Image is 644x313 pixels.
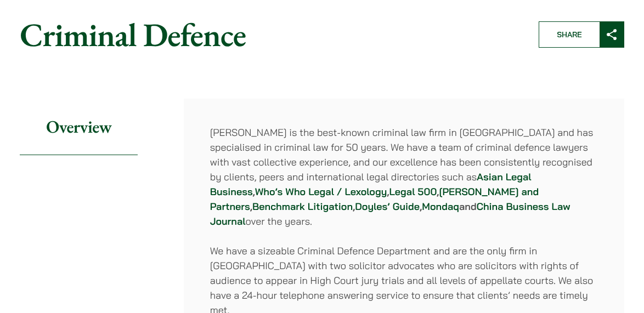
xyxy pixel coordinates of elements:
a: Asian Legal Business [210,170,532,198]
a: [PERSON_NAME] and Partners [210,185,539,213]
strong: , [387,185,389,198]
a: China Business Law Journal [210,200,570,227]
a: Who’s Who Legal / Lexology [255,185,387,198]
button: Share [539,21,624,48]
strong: , [253,185,255,198]
a: Benchmark Litigation [252,200,353,213]
a: Mondaq [422,200,459,213]
strong: , [437,185,439,198]
h2: Overview [20,99,138,155]
strong: , , [250,200,355,213]
strong: , [420,200,422,213]
span: Share [539,22,600,47]
h1: Criminal Defence [20,15,520,54]
strong: and [459,200,477,213]
p: [PERSON_NAME] is the best-known criminal law firm in [GEOGRAPHIC_DATA] and has specialised in cri... [210,125,598,229]
a: Doyles’ Guide [355,200,420,213]
a: Legal 500 [389,185,437,198]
